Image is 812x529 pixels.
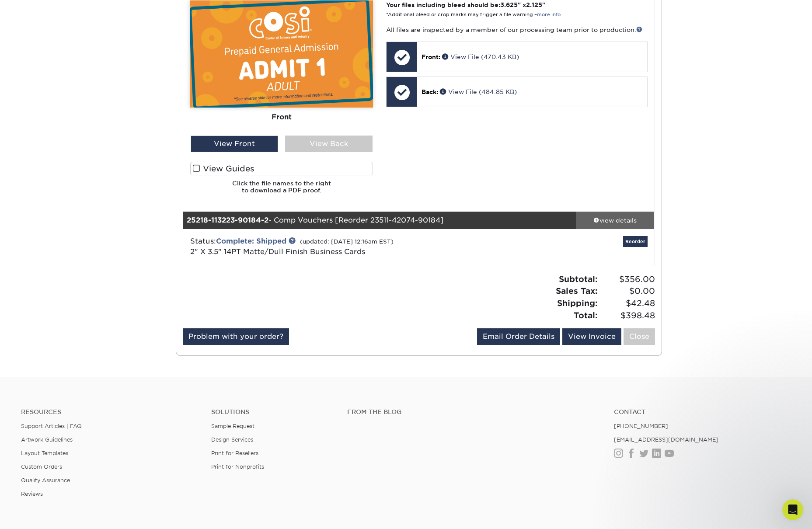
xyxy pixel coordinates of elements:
div: View Front [191,136,278,152]
a: View File (470.43 KB) [442,53,519,60]
div: View Back [285,136,373,152]
div: view details [576,216,655,224]
h4: Solutions [211,408,334,416]
a: Support Articles | FAQ [21,423,82,429]
span: 2" X 3.5" 14PT Matte/Dull Finish Business Cards [190,247,365,256]
a: Design Services [211,436,253,443]
strong: Sales Tax: [556,286,598,296]
a: view details [576,212,655,229]
a: Close [624,328,655,345]
div: Status: [184,236,497,257]
span: Front: [422,53,440,60]
a: Custom Orders [21,463,62,470]
a: Reorder [623,236,648,247]
label: View Guides [190,162,373,175]
div: - Comp Vouchers [Reorder 23511-42074-90184] [183,212,576,229]
div: Front [190,108,373,127]
a: Problem with your order? [183,328,289,345]
a: [PHONE_NUMBER] [614,423,668,429]
strong: Subtotal: [559,274,598,284]
a: Quality Assurance [21,477,70,484]
a: Print for Nonprofits [211,463,264,470]
a: Email Order Details [477,328,560,345]
span: $42.48 [600,297,655,310]
strong: Total: [574,310,598,320]
span: $356.00 [600,273,655,285]
iframe: Intercom live chat [782,499,803,520]
span: $398.48 [600,310,655,322]
a: Layout Templates [21,450,68,456]
strong: Your files including bleed should be: " x " [386,1,545,8]
a: View Invoice [562,328,621,345]
strong: Shipping: [557,298,598,308]
h6: Click the file names to the right to download a PDF proof. [190,180,373,201]
span: 2.125 [526,1,542,8]
a: Contact [614,408,791,416]
a: Sample Request [211,423,254,429]
small: *Additional bleed or crop marks may trigger a file warning – [386,12,561,17]
a: [EMAIL_ADDRESS][DOMAIN_NAME] [614,436,718,443]
a: View File (484.85 KB) [440,88,517,95]
h4: Resources [21,408,198,416]
p: All files are inspected by a member of our processing team prior to production. [386,25,647,34]
a: Reviews [21,491,43,497]
span: Back: [422,88,438,95]
span: $0.00 [600,285,655,297]
small: (updated: [DATE] 12:16am EST) [300,238,394,245]
a: Print for Resellers [211,450,258,456]
h4: From the Blog [347,408,590,416]
a: Artwork Guidelines [21,436,73,443]
a: more info [537,12,561,17]
span: 3.625 [500,1,518,8]
strong: 25218-113223-90184-2 [187,216,268,224]
a: Complete: Shipped [216,237,286,245]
